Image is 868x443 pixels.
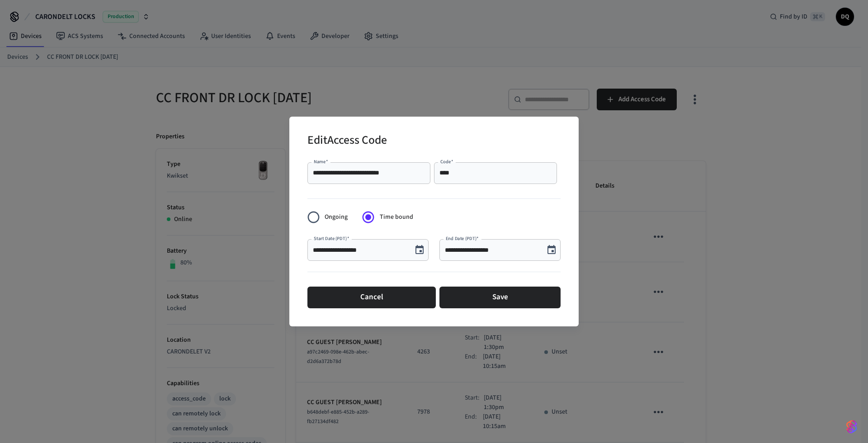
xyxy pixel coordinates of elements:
button: Cancel [307,287,436,308]
label: Start Date (PDT) [314,235,349,242]
button: Save [439,287,561,308]
button: Choose date, selected date is Aug 25, 2025 [410,241,429,259]
span: Ongoing [325,212,348,222]
h2: Edit Access Code [307,127,387,155]
img: SeamLogoGradient.69752ec5.svg [846,419,857,434]
span: Time bound [380,212,413,222]
button: Choose date, selected date is Aug 29, 2025 [542,241,561,259]
label: End Date (PDT) [446,235,479,242]
label: Code [440,158,453,165]
label: Name [314,158,328,165]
